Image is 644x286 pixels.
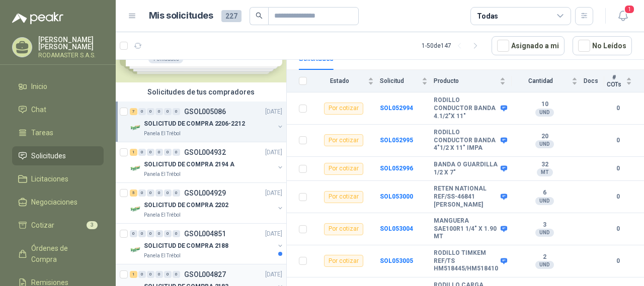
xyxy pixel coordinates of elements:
div: 0 [173,230,180,237]
div: 0 [138,271,146,278]
div: 0 [147,149,154,156]
span: 227 [221,10,242,22]
div: Todas [477,11,498,22]
p: GSOL004929 [184,189,226,197]
div: Por cotizar [324,223,363,235]
b: 0 [604,136,632,145]
div: UND [535,109,554,117]
p: SOLICITUD DE COMPRA 2194 A [144,160,234,169]
div: 0 [164,230,172,237]
img: Logo peakr [12,12,63,24]
span: search [256,12,263,19]
p: [PERSON_NAME] [PERSON_NAME] [38,36,104,50]
a: Inicio [12,77,104,96]
p: Panela El Trébol [144,130,181,138]
b: SOL052996 [380,165,413,172]
b: 0 [604,164,632,173]
b: RODILLO TIMKEM REF/TS HM518445/HM518410 [434,249,498,273]
a: SOL052995 [380,137,413,144]
a: Órdenes de Compra [12,239,104,269]
p: [DATE] [265,188,282,198]
th: # COTs [604,70,644,92]
div: 0 [164,149,172,156]
div: 0 [164,108,172,115]
div: 0 [155,149,163,156]
span: Órdenes de Compra [31,243,94,265]
span: Licitaciones [31,173,68,184]
div: 0 [173,149,180,156]
span: Producto [434,77,498,84]
a: SOL053005 [380,257,413,264]
div: 0 [147,230,154,237]
div: 5 [130,189,137,197]
th: Solicitud [380,70,434,92]
p: SOLICITUD DE COMPRA 2188 [144,241,228,251]
button: 1 [614,7,632,25]
p: [DATE] [265,229,282,239]
span: # COTs [604,74,624,88]
a: Licitaciones [12,169,104,188]
p: GSOL004827 [184,271,226,278]
span: Solicitud [380,77,420,84]
a: SOL052994 [380,105,413,112]
div: 0 [155,189,163,197]
div: 0 [138,108,146,115]
span: 1 [624,5,635,14]
div: Por cotizar [324,103,363,115]
button: Asignado a mi [492,36,565,55]
span: 3 [87,221,98,229]
b: 0 [604,104,632,113]
p: SOLICITUD DE COMPRA 2202 [144,201,228,210]
b: 6 [512,189,578,197]
div: UND [535,261,554,269]
img: Company Logo [130,162,142,174]
p: [DATE] [265,148,282,157]
p: GSOL005086 [184,108,226,115]
span: Inicio [31,81,47,92]
div: Por cotizar [324,134,363,146]
b: RODILLO CONDUCTOR BANDA 4"1/2 X 11" IMPA [434,129,498,152]
div: UND [535,197,554,205]
a: Tareas [12,123,104,142]
b: MANGUERA SAE100R1 1/4" X 1.90 MT [434,217,498,241]
b: RODILLO CONDUCTOR BANDA 4.1/2"X 11" [434,97,498,120]
div: 0 [173,271,180,278]
div: 0 [130,230,137,237]
b: 32 [512,161,578,169]
div: UND [535,229,554,237]
span: Solicitudes [31,150,66,161]
div: Solicitudes de tus compradores [116,82,286,102]
button: No Leídos [573,36,632,55]
div: Por cotizar [324,163,363,175]
th: Producto [434,70,512,92]
a: 0 0 0 0 0 0 GSOL004851[DATE] Company LogoSOLICITUD DE COMPRA 2188Panela El Trébol [130,228,284,260]
p: Panela El Trébol [144,170,181,178]
div: 7 [130,108,137,115]
div: 1 - 50 de 147 [422,38,484,54]
a: SOL053000 [380,193,413,200]
a: 5 0 0 0 0 0 GSOL004929[DATE] Company LogoSOLICITUD DE COMPRA 2202Panela El Trébol [130,187,284,219]
b: SOL053004 [380,225,413,232]
span: Negociaciones [31,197,77,208]
span: Cotizar [31,220,54,231]
p: GSOL004932 [184,149,226,156]
div: 0 [164,271,172,278]
h1: Mis solicitudes [149,9,213,23]
b: 0 [604,256,632,266]
div: 0 [138,149,146,156]
div: 1 [130,149,137,156]
p: [DATE] [265,270,282,279]
div: 0 [155,108,163,115]
p: SOLICITUD DE COMPRA 2206-2212 [144,119,245,129]
div: Por cotizar [324,255,363,267]
div: 0 [164,189,172,197]
b: 0 [604,224,632,234]
b: 3 [512,221,578,229]
div: MT [537,168,553,176]
span: Estado [313,77,366,84]
p: Panela El Trébol [144,211,181,219]
div: 0 [147,108,154,115]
